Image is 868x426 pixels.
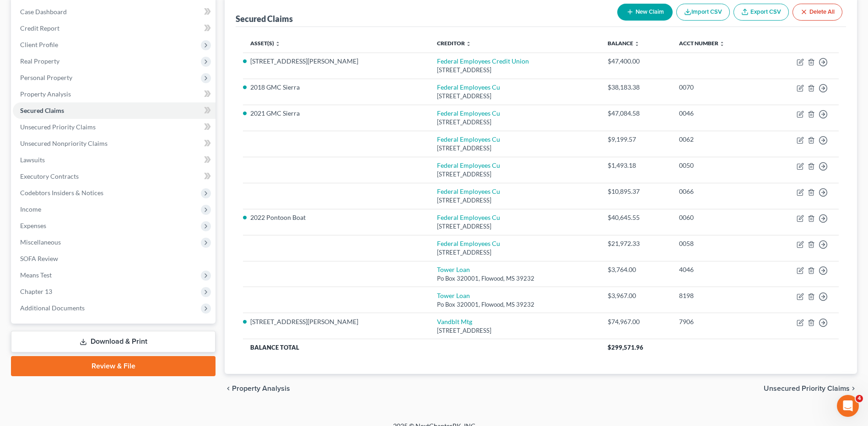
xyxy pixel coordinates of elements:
a: Creditor unfold_more [437,40,471,47]
div: 7906 [679,317,756,326]
span: 4 [856,395,863,402]
span: Personal Property [20,74,72,81]
span: Property Analysis [20,90,71,98]
div: Po Box 320001, Flowood, MS 39232 [437,300,593,309]
span: Chapter 13 [20,288,52,295]
a: Federal Employees Cu [437,187,500,195]
li: 2022 Pontoon Boat [250,213,422,222]
span: Real Property [20,57,59,65]
iframe: Intercom live chat [837,395,859,417]
div: $3,764.00 [608,265,664,274]
a: SOFA Review [13,250,216,267]
a: Executory Contracts [13,168,216,185]
span: Executory Contracts [20,172,79,180]
div: [STREET_ADDRESS] [437,222,593,231]
i: chevron_right [850,385,857,392]
div: $21,972.33 [608,239,664,248]
div: $74,967.00 [608,317,664,326]
div: $10,895.37 [608,187,664,196]
span: Means Test [20,271,52,279]
div: [STREET_ADDRESS] [437,144,593,153]
button: Delete All [793,4,842,21]
a: Federal Employees Cu [437,213,500,221]
span: Unsecured Nonpriority Claims [20,139,108,147]
div: 0066 [679,187,756,196]
a: Tower Loan [437,266,470,273]
a: Export CSV [733,4,789,21]
div: $47,400.00 [608,57,664,66]
a: Vandblt Mtg [437,318,472,325]
a: Federal Employees Credit Union [437,57,529,65]
a: Federal Employees Cu [437,240,500,247]
span: SOFA Review [20,255,58,262]
span: Unsecured Priority Claims [764,385,850,392]
th: Balance Total [243,339,600,356]
li: [STREET_ADDRESS][PERSON_NAME] [250,57,422,66]
div: $1,493.18 [608,161,664,170]
div: $40,645.55 [608,213,664,222]
span: Lawsuits [20,156,45,164]
span: Case Dashboard [20,8,67,16]
i: unfold_more [634,41,640,47]
a: Federal Employees Cu [437,161,500,169]
div: 0050 [679,161,756,170]
div: [STREET_ADDRESS] [437,170,593,179]
a: Credit Report [13,20,216,37]
div: 0060 [679,213,756,222]
a: Case Dashboard [13,4,216,20]
div: Po Box 320001, Flowood, MS 39232 [437,274,593,283]
a: Asset(s) unfold_more [250,40,280,47]
a: Acct Number unfold_more [679,40,725,47]
span: Miscellaneous [20,238,61,246]
a: Federal Employees Cu [437,135,500,143]
div: [STREET_ADDRESS] [437,66,593,75]
div: 8198 [679,291,756,300]
div: 0046 [679,109,756,118]
li: [STREET_ADDRESS][PERSON_NAME] [250,317,422,326]
i: unfold_more [275,41,280,47]
li: 2018 GMC Sierra [250,83,422,92]
button: Unsecured Priority Claims chevron_right [764,385,857,392]
span: Income [20,205,41,213]
a: Unsecured Priority Claims [13,119,216,135]
button: New Claim [617,4,673,21]
span: Property Analysis [232,385,290,392]
div: Secured Claims [236,13,293,24]
span: Expenses [20,222,46,229]
span: $299,571.96 [608,344,643,351]
a: Federal Employees Cu [437,109,500,117]
div: 4046 [679,265,756,274]
i: unfold_more [466,41,471,47]
div: [STREET_ADDRESS] [437,248,593,257]
i: chevron_left [225,385,232,392]
span: Unsecured Priority Claims [20,123,96,131]
a: Balance unfold_more [608,40,640,47]
a: Download & Print [11,331,216,352]
div: [STREET_ADDRESS] [437,118,593,127]
button: Import CSV [676,4,730,21]
a: Federal Employees Cu [437,83,500,91]
div: 0058 [679,239,756,248]
span: Client Profile [20,41,58,48]
span: Codebtors Insiders & Notices [20,189,103,197]
div: $3,967.00 [608,291,664,300]
div: [STREET_ADDRESS] [437,196,593,205]
i: unfold_more [719,41,725,47]
a: Unsecured Nonpriority Claims [13,135,216,152]
a: Secured Claims [13,102,216,119]
span: Additional Documents [20,304,85,312]
div: $47,084.58 [608,109,664,118]
li: 2021 GMC Sierra [250,109,422,118]
div: 0070 [679,83,756,92]
div: 0062 [679,135,756,144]
span: Secured Claims [20,106,64,114]
a: Lawsuits [13,152,216,168]
div: $38,183.38 [608,83,664,92]
a: Tower Loan [437,292,470,299]
div: [STREET_ADDRESS] [437,92,593,101]
a: Review & File [11,356,216,376]
div: $9,199.57 [608,135,664,144]
div: [STREET_ADDRESS] [437,326,593,335]
span: Credit Report [20,24,59,32]
a: Property Analysis [13,86,216,102]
